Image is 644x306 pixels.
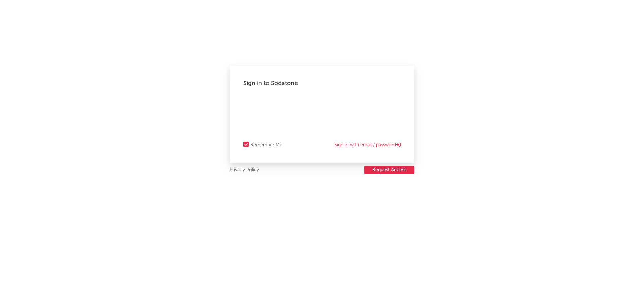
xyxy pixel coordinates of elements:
[364,166,414,174] a: Request Access
[230,166,259,174] a: Privacy Policy
[334,141,401,149] a: Sign in with email / password
[243,79,401,87] div: Sign in to Sodatone
[250,141,282,149] div: Remember Me
[364,166,414,174] button: Request Access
